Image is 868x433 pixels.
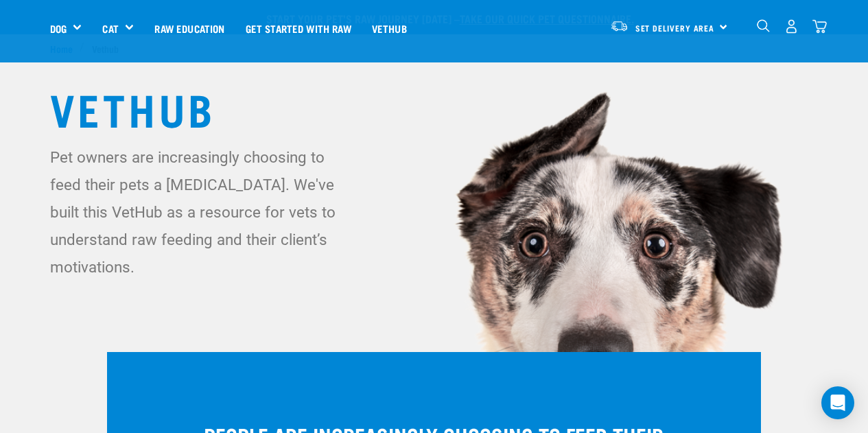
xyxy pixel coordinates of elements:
[812,19,827,34] img: home-icon@2x.png
[50,21,67,36] a: Dog
[610,20,629,32] img: van-moving.png
[102,21,118,36] a: Cat
[50,83,819,132] h1: Vethub
[757,19,770,32] img: home-icon-1@2x.png
[635,25,715,30] span: Set Delivery Area
[362,1,417,56] a: Vethub
[235,1,362,56] a: Get started with Raw
[144,1,235,56] a: Raw Education
[50,143,357,281] p: Pet owners are increasingly choosing to feed their pets a [MEDICAL_DATA]. We've built this VetHub...
[784,19,799,34] img: user.png
[821,386,854,419] div: Open Intercom Messenger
